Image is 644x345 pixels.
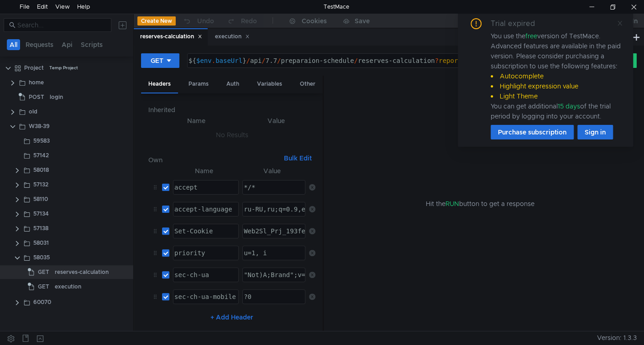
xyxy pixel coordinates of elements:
div: old [29,105,37,118]
div: login [50,90,63,104]
div: reserves-calculation [140,32,202,41]
div: 58035 [33,251,50,264]
div: Redo [241,15,257,26]
button: Create New [137,16,176,26]
th: Name [169,165,239,176]
input: Search... [17,20,106,30]
button: Api [59,39,75,50]
button: Undo [176,14,220,28]
div: 59583 [33,134,50,148]
div: 58018 [33,163,49,177]
div: execution [215,32,250,41]
th: Value [239,165,305,176]
button: Scripts [78,39,105,50]
div: You use the version of TestMace. Advanced features are available in the paid version. Please cons... [491,31,622,121]
div: Variables [250,76,289,93]
h6: Own [148,154,280,165]
div: reserves-calculation [55,265,109,279]
button: All [7,39,20,50]
div: Other [293,76,323,93]
div: Trial expired [491,18,546,29]
button: + Add Header [207,312,257,323]
div: Undo [197,15,214,26]
div: 58110 [33,192,48,206]
div: GET [151,56,163,66]
div: Save [355,18,370,24]
h6: Inherited [148,104,315,115]
div: You can get additional of the trial period by logging into your account. [491,101,622,121]
div: Temp Project [49,61,78,75]
div: Headers [141,76,178,93]
div: 57138 [33,221,48,235]
div: Params [181,76,216,93]
li: Highlight expression value [491,81,622,91]
button: GET [141,53,179,68]
li: Light Theme [491,91,622,101]
span: 15 days [558,102,580,110]
div: 57134 [33,207,49,221]
button: Redo [220,14,263,28]
span: POST [29,90,44,104]
div: W38-39 [29,119,50,133]
div: Project [24,61,44,75]
li: Autocomplete [491,71,622,81]
div: home [29,76,44,89]
button: Bulk Edit [280,153,315,164]
div: 60070 [33,295,51,309]
div: Auth [219,76,246,93]
span: Hit the button to get a response [426,199,534,209]
span: GET [38,280,49,294]
div: execution [55,280,81,294]
th: Name [156,115,237,126]
span: free [525,32,537,40]
button: Sign in [577,125,613,139]
button: Purchase subscription [491,125,574,139]
th: Value [237,115,315,126]
span: GET [38,265,49,279]
div: 58031 [33,236,49,250]
span: Version: 1.3.3 [597,331,637,345]
button: Requests [23,39,56,50]
div: 57142 [33,149,49,162]
div: Cookies [302,15,327,26]
div: 57132 [33,178,48,191]
nz-embed-empty: No Results [216,131,248,139]
span: RUN [445,200,459,208]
